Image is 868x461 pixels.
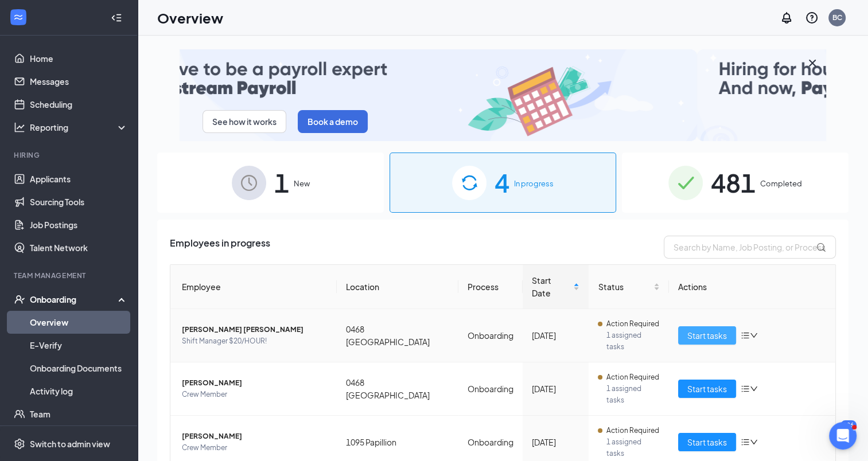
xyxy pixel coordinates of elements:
td: 0468 [GEOGRAPHIC_DATA] [337,309,458,362]
svg: Settings [14,438,25,450]
span: Action Required [606,372,659,383]
th: Status [589,265,669,309]
button: Book a demo [298,110,368,133]
a: Scheduling [30,93,128,116]
span: Start tasks [687,329,727,342]
span: In progress [514,178,554,189]
span: Start tasks [687,382,727,395]
td: Onboarding [458,362,523,416]
span: Completed [760,178,802,189]
span: down [750,385,758,393]
span: Shift Manager $20/HOUR! [182,335,328,347]
svg: UserCheck [14,294,25,305]
svg: QuestionInfo [805,11,819,25]
a: E-Verify [30,334,128,357]
input: Search by Name, Job Posting, or Process [664,236,836,259]
td: 0468 [GEOGRAPHIC_DATA] [337,362,458,416]
th: Actions [669,265,835,309]
a: Applicants [30,167,128,190]
button: See how it works [203,110,286,133]
span: Start Date [532,274,571,299]
span: Crew Member [182,389,328,400]
div: Team Management [14,271,126,280]
td: Onboarding [458,309,523,362]
button: Start tasks [678,380,736,398]
a: Activity log [30,380,128,403]
span: [PERSON_NAME] [182,377,328,389]
button: Start tasks [678,326,736,345]
th: Employee [170,265,337,309]
span: 4 [495,163,509,202]
div: [DATE] [532,329,580,342]
th: Process [458,265,523,309]
div: Switch to admin view [30,438,110,450]
div: [DATE] [532,382,580,395]
iframe: Intercom live chat [829,422,857,450]
svg: WorkstreamLogo [13,11,24,23]
div: 106 [840,420,857,430]
a: Overview [30,311,128,334]
svg: Notifications [780,11,793,25]
span: [PERSON_NAME] [182,431,328,442]
div: [DATE] [532,436,580,448]
span: 1 [274,163,289,202]
span: Status [598,280,651,293]
svg: Cross [805,56,819,70]
th: Location [337,265,458,309]
div: Onboarding [30,294,118,305]
img: payroll-small.gif [180,49,826,141]
span: Employees in progress [170,236,270,259]
a: Team [30,403,128,425]
span: bars [741,437,750,447]
svg: Collapse [111,12,122,24]
span: 1 assigned tasks [606,436,660,459]
span: [PERSON_NAME] [PERSON_NAME] [182,324,328,335]
span: bars [741,384,750,393]
a: Sourcing Tools [30,190,128,213]
a: Home [30,47,128,70]
div: Hiring [14,150,126,160]
div: Reporting [30,122,129,133]
a: Messages [30,70,128,93]
span: New [294,178,310,189]
span: Crew Member [182,442,328,454]
a: Job Postings [30,213,128,236]
span: down [750,331,758,339]
span: Action Required [606,318,659,330]
span: 1 assigned tasks [606,383,660,406]
span: 481 [711,163,756,202]
h1: Overview [157,8,223,28]
span: 1 assigned tasks [606,330,660,353]
a: Talent Network [30,236,128,259]
span: Action Required [606,425,659,436]
span: down [750,438,758,446]
div: BC [832,13,842,22]
button: Start tasks [678,433,736,451]
span: Start tasks [687,436,727,448]
span: bars [741,331,750,340]
svg: Analysis [14,122,25,133]
a: Onboarding Documents [30,357,128,380]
